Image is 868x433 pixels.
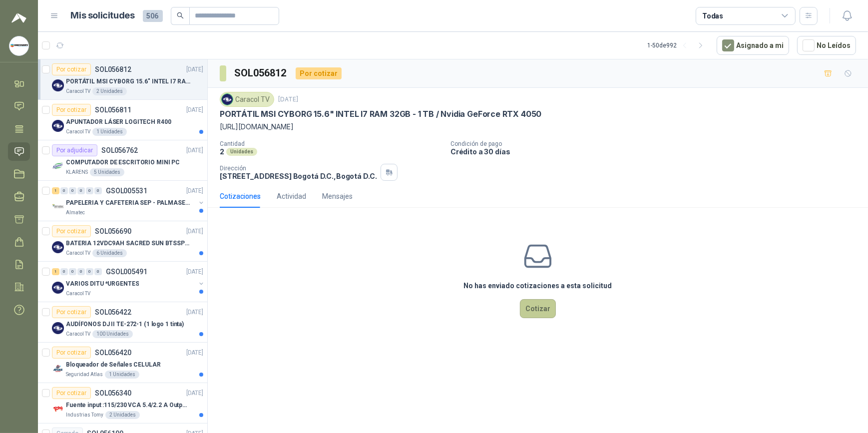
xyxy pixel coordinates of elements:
[52,322,64,334] img: Company Logo
[9,36,28,55] img: Company Logo
[186,348,203,358] p: [DATE]
[66,330,90,338] p: Caracol TV
[52,120,64,132] img: Company Logo
[226,148,257,156] div: Unidades
[220,172,377,180] p: [STREET_ADDRESS] Bogotá D.C. , Bogotá D.C.
[464,280,612,291] h3: No has enviado cotizaciones a esta solicitud
[52,363,64,375] img: Company Logo
[186,105,203,115] p: [DATE]
[450,147,864,156] p: Crédito a 30 días
[52,282,64,294] img: Company Logo
[702,10,723,21] div: Todas
[647,37,709,53] div: 1 - 50 de 992
[52,160,64,172] img: Company Logo
[52,241,64,253] img: Company Logo
[95,228,131,235] p: SOL056690
[66,360,161,370] p: Bloqueador de Señales CELULAR
[220,140,442,147] p: Cantidad
[520,299,556,318] button: Cotizar
[66,320,184,329] p: AUDÍFONOS DJ II TE-272-1 (1 logo 1 tinta)
[277,191,306,202] div: Actividad
[278,95,298,104] p: [DATE]
[143,10,163,22] span: 506
[66,77,190,86] p: PORTÁTIL MSI CYBORG 15.6" INTEL I7 RAM 32GB - 1 TB / Nvidia GeForce RTX 4050
[186,308,203,317] p: [DATE]
[186,389,203,398] p: [DATE]
[60,268,68,275] div: 0
[52,306,91,318] div: Por cotizar
[52,225,91,237] div: Por cotizar
[797,36,856,55] button: No Leídos
[95,106,131,113] p: SOL056811
[94,187,102,194] div: 0
[52,79,64,91] img: Company Logo
[95,66,131,73] p: SOL056812
[38,302,207,343] a: Por cotizarSOL056422[DATE] Company LogoAUDÍFONOS DJ II TE-272-1 (1 logo 1 tinta)Caracol TV100 Uni...
[220,147,224,156] p: 2
[66,401,190,410] p: Fuente input :115/230 VCA 5.4/2.2 A Output: 24 VDC 10 A 47-63 Hz
[86,268,93,275] div: 0
[296,67,342,79] div: Por cotizar
[69,268,76,275] div: 0
[220,165,377,172] p: Dirección
[220,109,541,119] p: PORTÁTIL MSI CYBORG 15.6" INTEL I7 RAM 32GB - 1 TB / Nvidia GeForce RTX 4050
[71,8,135,23] h1: Mis solicitudes
[38,59,207,100] a: Por cotizarSOL056812[DATE] Company LogoPORTÁTIL MSI CYBORG 15.6" INTEL I7 RAM 32GB - 1 TB / Nvidi...
[92,87,127,95] div: 2 Unidades
[717,36,789,55] button: Asignado a mi
[66,87,90,95] p: Caracol TV
[52,104,91,116] div: Por cotizar
[66,158,180,167] p: COMPUTADOR DE ESCRITORIO MINI PC
[450,140,864,147] p: Condición de pago
[66,279,139,289] p: VARIOS DITU *URGENTES
[11,12,26,24] img: Logo peakr
[66,239,190,248] p: BATERIA 12VDC9AH SACRED SUN BTSSP12-9HR
[186,146,203,155] p: [DATE]
[177,12,184,19] span: search
[38,343,207,383] a: Por cotizarSOL056420[DATE] Company LogoBloqueador de Señales CELULARSeguridad Atlas1 Unidades
[95,390,131,397] p: SOL056340
[52,268,59,275] div: 1
[94,268,102,275] div: 0
[186,65,203,74] p: [DATE]
[66,249,90,257] p: Caracol TV
[220,191,261,202] div: Cotizaciones
[52,201,64,213] img: Company Logo
[77,268,85,275] div: 0
[60,187,68,194] div: 0
[234,65,288,81] h3: SOL056812
[52,347,91,359] div: Por cotizar
[66,117,171,127] p: APUNTADOR LÁSER LOGITECH R400
[105,371,139,379] div: 1 Unidades
[66,371,103,379] p: Seguridad Atlas
[69,187,76,194] div: 0
[38,383,207,424] a: Por cotizarSOL056340[DATE] Company LogoFuente input :115/230 VCA 5.4/2.2 A Output: 24 VDC 10 A 47...
[92,128,127,136] div: 1 Unidades
[95,309,131,316] p: SOL056422
[52,266,205,298] a: 1 0 0 0 0 0 GSOL005491[DATE] Company LogoVARIOS DITU *URGENTESCaracol TV
[220,92,274,107] div: Caracol TV
[66,198,190,208] p: PAPELERIA Y CAFETERIA SEP - PALMASECA
[66,411,103,419] p: Industrias Tomy
[52,144,97,156] div: Por adjudicar
[52,187,59,194] div: 1
[66,209,85,217] p: Almatec
[322,191,353,202] div: Mensajes
[38,221,207,262] a: Por cotizarSOL056690[DATE] Company LogoBATERIA 12VDC9AH SACRED SUN BTSSP12-9HRCaracol TV6 Unidades
[220,121,856,132] p: [URL][DOMAIN_NAME]
[106,268,147,275] p: GSOL005491
[186,227,203,236] p: [DATE]
[52,387,91,399] div: Por cotizar
[66,168,88,176] p: KLARENS
[52,403,64,415] img: Company Logo
[77,187,85,194] div: 0
[106,187,147,194] p: GSOL005531
[86,187,93,194] div: 0
[90,168,124,176] div: 5 Unidades
[101,147,138,154] p: SOL056762
[52,185,205,217] a: 1 0 0 0 0 0 GSOL005531[DATE] Company LogoPAPELERIA Y CAFETERIA SEP - PALMASECAAlmatec
[186,267,203,277] p: [DATE]
[92,249,127,257] div: 6 Unidades
[66,128,90,136] p: Caracol TV
[95,349,131,356] p: SOL056420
